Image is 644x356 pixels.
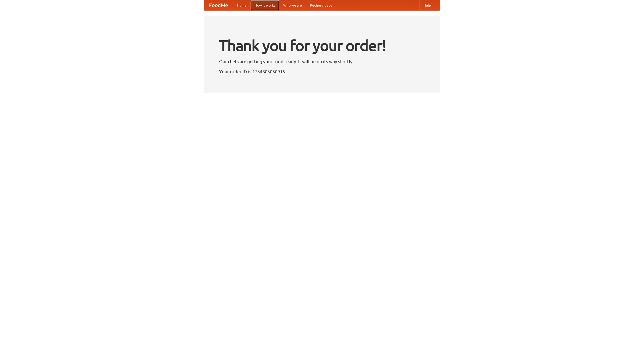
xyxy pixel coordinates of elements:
[251,0,279,10] a: How it works
[233,0,251,10] a: Home
[219,68,425,75] p: Your order ID is 1754803050915.
[279,0,306,10] a: Who we are
[419,0,435,10] a: Help
[219,33,425,58] h1: Thank you for your order!
[306,0,336,10] a: Recipe videos
[219,58,425,65] p: Our chefs are getting your food ready. It will be on its way shortly.
[204,0,233,10] a: FoodMe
